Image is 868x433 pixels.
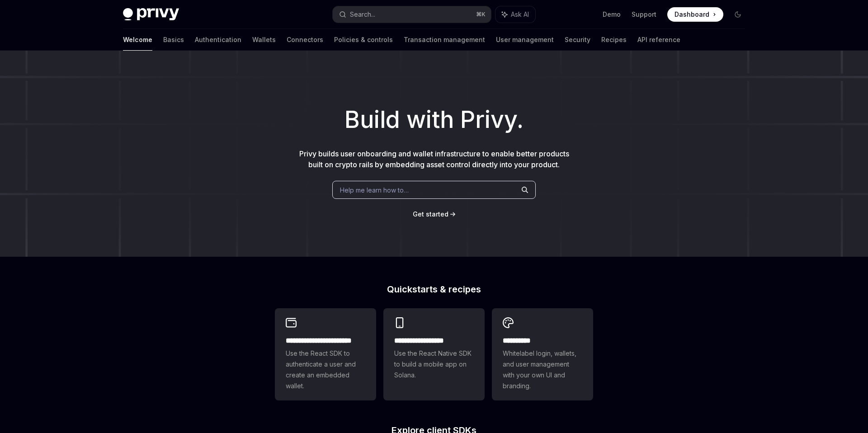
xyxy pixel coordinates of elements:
span: Help me learn how to… [340,185,409,195]
a: Welcome [123,29,152,51]
a: Transaction management [404,29,485,51]
a: Security [565,29,590,51]
a: Policies & controls [334,29,393,51]
a: Get started [413,210,448,219]
span: Whitelabel login, wallets, and user management with your own UI and branding. [503,348,582,391]
span: Use the React SDK to authenticate a user and create an embedded wallet. [286,348,365,391]
button: Ask AI [495,6,535,23]
a: Support [632,10,656,19]
h1: Build with Privy. [14,102,854,137]
a: Recipes [601,29,627,51]
a: **** **** **** ***Use the React Native SDK to build a mobile app on Solana. [383,308,485,400]
div: Search... [350,9,375,20]
h2: Quickstarts & recipes [275,285,593,294]
span: Get started [413,210,448,218]
span: Ask AI [511,10,529,19]
span: ⌘ K [476,11,486,18]
button: Search...⌘K [333,6,491,23]
a: User management [496,29,554,51]
a: **** *****Whitelabel login, wallets, and user management with your own UI and branding. [492,308,593,400]
a: Authentication [195,29,241,51]
a: Basics [163,29,184,51]
a: API reference [637,29,680,51]
span: Dashboard [675,10,709,19]
a: Wallets [252,29,276,51]
a: Dashboard [667,7,723,22]
span: Privy builds user onboarding and wallet infrastructure to enable better products built on crypto ... [299,149,569,169]
img: dark logo [123,8,179,21]
button: Toggle dark mode [731,7,745,22]
span: Use the React Native SDK to build a mobile app on Solana. [394,348,474,381]
a: Connectors [287,29,323,51]
a: Demo [603,10,621,19]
